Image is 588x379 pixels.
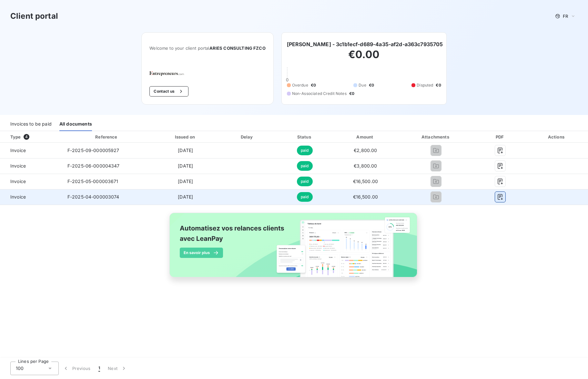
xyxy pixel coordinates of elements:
[178,148,193,153] span: [DATE]
[417,82,433,88] span: Disputed
[67,194,119,200] span: F-2025-04-000003074
[164,209,424,288] img: banner
[153,134,218,140] div: Issued on
[359,82,366,88] span: Due
[67,163,120,169] span: F-2025-06-000004347
[349,91,354,97] span: €0
[335,134,395,140] div: Amount
[436,82,441,88] span: €0
[59,118,92,131] div: All documents
[178,194,193,200] span: [DATE]
[286,77,289,82] span: 0
[297,192,313,202] span: paid
[5,178,57,185] span: Invoice
[297,161,313,171] span: paid
[311,82,316,88] span: €0
[149,46,266,51] span: Welcome to your client portal
[59,362,95,375] button: Previous
[95,362,104,375] button: 1
[292,82,308,88] span: Overdue
[67,179,118,184] span: F-2025-05-000003671
[277,134,333,140] div: Status
[10,118,52,131] div: Invoices to be paid
[353,194,378,200] span: €16,500.00
[220,134,274,140] div: Delay
[563,14,568,19] span: FR
[292,91,347,97] span: Non-Associated Credit Notes
[16,365,24,372] span: 100
[398,134,474,140] div: Attachments
[5,147,57,154] span: Invoice
[104,362,131,375] button: Next
[5,194,57,200] span: Invoice
[178,163,193,169] span: [DATE]
[476,134,524,140] div: PDF
[149,71,191,76] img: Company logo
[5,163,57,169] span: Invoice
[10,10,58,22] h3: Client portal
[67,148,119,153] span: F-2025-09-000005927
[95,134,117,139] div: Reference
[354,163,377,169] span: €3,800.00
[98,365,100,372] span: 1
[149,86,188,97] button: Contact us
[354,148,377,153] span: €2,800.00
[209,46,266,51] span: ARIES CONSULTING FZCO
[297,177,313,186] span: paid
[178,179,193,184] span: [DATE]
[369,82,374,88] span: €0
[527,134,587,140] div: Actions
[287,40,443,48] h6: [PERSON_NAME] - 3c1b1ecf-d689-4a35-af2d-a363c7935705
[6,134,61,140] div: Type
[353,179,378,184] span: €16,500.00
[297,146,313,155] span: paid
[24,134,29,140] span: 4
[287,48,441,67] h2: €0.00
